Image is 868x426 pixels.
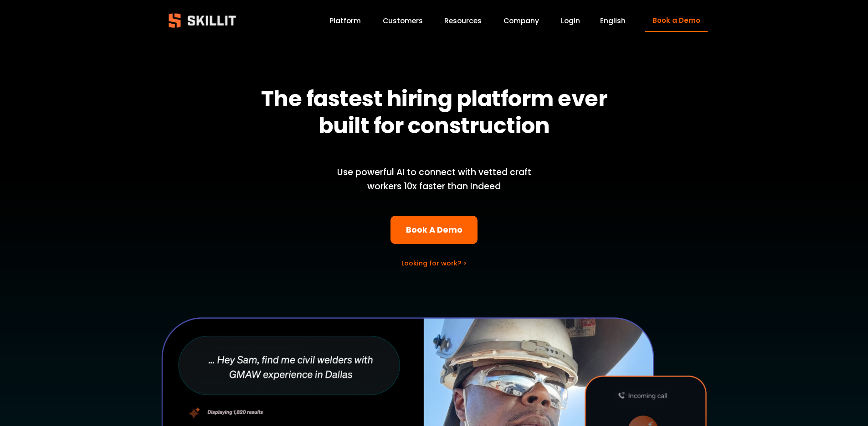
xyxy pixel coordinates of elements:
[600,15,626,27] div: language picker
[261,83,611,141] strong: The fastest hiring platform ever built for construction
[383,15,423,27] a: Customers
[561,15,580,27] a: Login
[600,16,626,26] span: English
[444,16,482,26] span: Resources
[161,7,244,34] img: Skillit
[645,10,707,32] a: Book a Demo
[401,259,467,268] a: Looking for work? >
[329,15,361,27] a: Platform
[322,166,547,193] p: Use powerful AI to connect with vetted craft workers 10x faster than Indeed
[503,15,539,27] a: Company
[390,216,478,244] a: Book A Demo
[444,15,482,27] a: folder dropdown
